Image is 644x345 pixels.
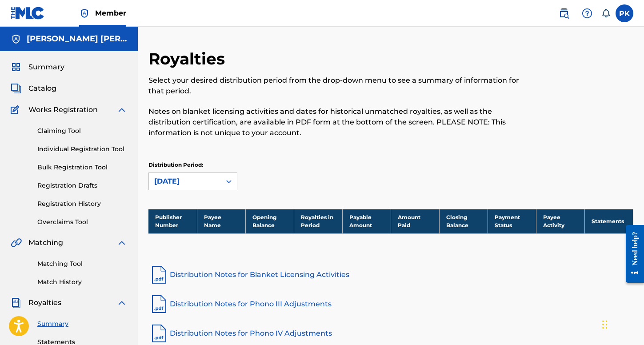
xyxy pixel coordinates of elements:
[148,323,633,344] a: Distribution Notes for Phono IV Adjustments
[37,163,127,172] a: Bulk Registration Tool
[148,264,633,285] a: Distribution Notes for Blanket Licensing Activities
[28,104,98,115] span: Works Registration
[294,209,342,233] th: Royalties in Period
[11,7,45,20] img: MLC Logo
[148,75,522,96] p: Select your desired distribution period from the drop-down menu to see a summary of information f...
[37,277,127,287] a: Match History
[116,237,127,248] img: expand
[600,302,644,345] div: Widget de chat
[148,323,170,344] img: pdf
[11,62,64,72] a: SummarySummary
[601,9,610,18] div: Notifications
[559,8,569,19] img: search
[154,176,216,187] div: [DATE]
[116,104,127,115] img: expand
[37,144,127,154] a: Individual Registration Tool
[488,209,536,233] th: Payment Status
[148,106,522,138] p: Notes on blanket licensing activities and dates for historical unmatched royalties, as well as th...
[148,293,170,315] img: pdf
[11,83,56,94] a: CatalogCatalog
[27,34,127,44] h5: Paul Hervé Konaté
[37,319,127,329] a: Summary
[11,83,21,94] img: Catalog
[28,297,61,308] span: Royalties
[342,209,391,233] th: Payable Amount
[37,181,127,190] a: Registration Drafts
[37,126,127,136] a: Claiming Tool
[28,62,64,72] span: Summary
[619,217,644,290] iframe: Resource Center
[439,209,488,233] th: Closing Balance
[616,4,633,22] div: User Menu
[148,161,237,169] p: Distribution Period:
[600,302,644,345] iframe: Chat Widget
[28,83,56,94] span: Catalog
[28,237,63,248] span: Matching
[37,259,127,269] a: Matching Tool
[11,62,21,72] img: Summary
[148,264,170,285] img: pdf
[536,209,584,233] th: Payee Activity
[245,209,294,233] th: Opening Balance
[148,49,229,69] h2: Royalties
[37,199,127,209] a: Registration History
[148,209,197,233] th: Publisher Number
[582,8,592,19] img: help
[11,237,22,248] img: Matching
[602,311,608,338] div: Glisser
[116,297,127,308] img: expand
[584,209,633,233] th: Statements
[11,34,21,44] img: Accounts
[11,297,21,308] img: Royalties
[578,4,596,22] div: Help
[11,104,22,115] img: Works Registration
[391,209,439,233] th: Amount Paid
[197,209,245,233] th: Payee Name
[95,8,126,18] span: Member
[555,4,573,22] a: Public Search
[37,217,127,227] a: Overclaims Tool
[79,8,90,19] img: Top Rightsholder
[148,293,633,315] a: Distribution Notes for Phono III Adjustments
